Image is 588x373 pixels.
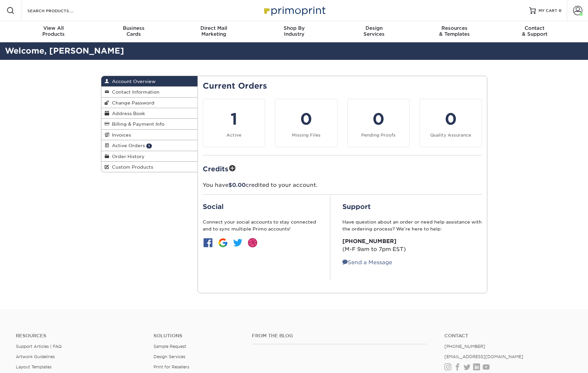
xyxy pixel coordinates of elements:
[352,107,405,131] div: 0
[347,99,410,147] a: 0 Pending Proofs
[203,203,318,211] h2: Social
[254,21,334,42] a: Shop ByIndustry
[334,25,414,37] div: Services
[16,344,62,349] a: Support Articles | FAQ
[101,151,198,162] a: Order History
[154,344,186,349] a: Sample Request
[444,354,523,359] a: [EMAIL_ADDRESS][DOMAIN_NAME]
[232,237,243,248] img: btn-twitter.jpg
[218,237,228,248] img: btn-google.jpg
[342,259,392,266] a: Send a Message
[228,182,246,188] span: $0.00
[444,333,572,339] a: Contact
[334,21,414,42] a: DesignServices
[261,3,327,18] img: Primoprint
[292,133,321,138] small: Missing Files
[203,99,265,147] a: 1 Active
[101,87,198,97] a: Contact Information
[226,133,241,138] small: Active
[93,25,174,37] div: Cards
[203,81,482,91] h2: Current Orders
[101,162,198,172] a: Custom Products
[414,25,495,37] div: & Templates
[414,25,495,31] span: Resources
[16,354,55,359] a: Artwork Guidelines
[252,333,427,339] h4: From the Blog
[203,181,482,189] p: You have credited to your account.
[109,164,153,170] span: Custom Products
[342,237,482,253] p: (M-F 9am to 7pm EST)
[101,119,198,129] a: Billing & Payment Info
[109,79,156,84] span: Account Overview
[334,25,414,31] span: Design
[101,108,198,119] a: Address Book
[109,100,155,105] span: Change Password
[342,238,397,244] strong: [PHONE_NUMBER]
[93,21,174,42] a: BusinessCards
[342,219,482,232] p: Have question about an order or need help assistance with the ordering process? We’re here to help:
[146,144,152,148] span: 1
[538,8,557,14] span: MY CART
[275,99,337,147] a: 0 Missing Files
[93,25,174,31] span: Business
[361,133,396,138] small: Pending Proofs
[16,333,144,339] h4: Resources
[254,25,334,31] span: Shop By
[444,344,485,349] a: [PHONE_NUMBER]
[101,130,198,140] a: Invoices
[109,121,164,127] span: Billing & Payment Info
[109,111,145,116] span: Address Book
[414,21,495,42] a: Resources& Templates
[279,107,333,131] div: 0
[27,7,91,15] input: SEARCH PRODUCTS.....
[495,21,575,42] a: Contact& Support
[207,107,261,131] div: 1
[154,333,242,339] h4: Solutions
[14,25,94,37] div: Products
[101,140,198,151] a: Active Orders 1
[174,21,254,42] a: Direct MailMarketing
[430,133,471,138] small: Quality Assurance
[101,76,198,87] a: Account Overview
[109,132,131,138] span: Invoices
[203,219,318,232] p: Connect your social accounts to stay connected and to sync multiple Primo accounts!
[254,25,334,37] div: Industry
[174,25,254,37] div: Marketing
[16,364,52,369] a: Layout Templates
[420,99,482,147] a: 0 Quality Assurance
[154,354,185,359] a: Design Services
[495,25,575,37] div: & Support
[101,98,198,108] a: Change Password
[174,25,254,31] span: Direct Mail
[559,8,562,13] span: 0
[424,107,478,131] div: 0
[109,89,159,95] span: Contact Information
[203,237,213,248] img: btn-facebook.jpg
[109,154,145,159] span: Order History
[154,364,189,369] a: Print for Resellers
[247,237,258,248] img: btn-dribbble.jpg
[495,25,575,31] span: Contact
[109,143,145,148] span: Active Orders
[342,203,482,211] h2: Support
[14,21,94,42] a: View AllProducts
[203,163,482,174] h2: Credits
[14,25,94,31] span: View All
